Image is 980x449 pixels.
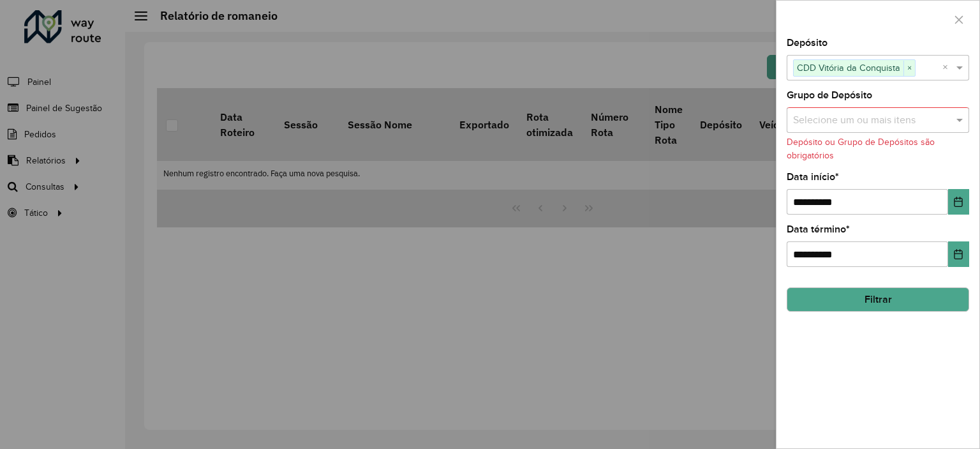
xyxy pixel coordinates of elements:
label: Data término [787,222,850,237]
span: × [903,61,915,76]
span: Clear all [942,60,953,75]
label: Data início [787,169,839,185]
label: Grupo de Depósito [787,88,872,103]
button: Choose Date [948,241,969,267]
formly-validation-message: Depósito ou Grupo de Depósitos são obrigatórios [787,137,935,160]
span: CDD Vitória da Conquista [794,60,903,75]
label: Depósito [787,35,828,50]
button: Filtrar [787,287,969,312]
button: Choose Date [948,189,969,215]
